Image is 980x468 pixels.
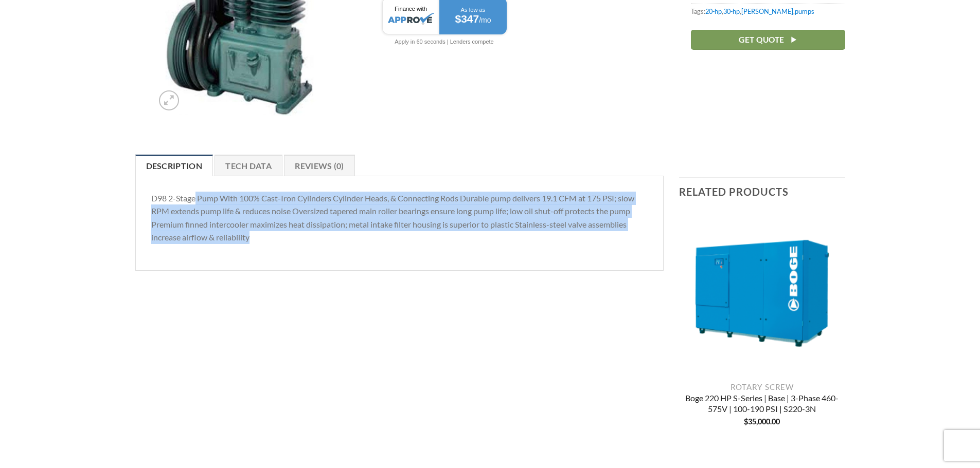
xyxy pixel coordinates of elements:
h3: Related products [679,178,845,205]
a: Get Quote [691,30,845,50]
img: Boge 220 HP S-Series | Base | 3-Phase 460-575V | 100-190 PSI | S220-3N [679,211,845,377]
p: D98 2-Stage Pump With 100% Cast-Iron Cylinders Cylinder Heads, & Connecting Rods Durable pump del... [151,192,648,244]
a: pumps [795,7,814,15]
a: Boge 220 HP S-Series | Base | 3-Phase 460-575V | 100-190 PSI | S220-3N [679,393,845,416]
a: Reviews (0) [284,155,355,176]
a: 20-hp [705,7,722,15]
span: Get Quote [739,33,784,46]
a: Description [135,155,213,176]
span: Tags: , , , [691,3,845,19]
p: Rotary Screw [679,382,845,391]
a: Tech Data [215,155,282,176]
a: [PERSON_NAME] [741,7,793,15]
span: $ [744,417,748,426]
a: 30-hp [723,7,740,15]
bdi: 35,000.00 [744,417,780,426]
